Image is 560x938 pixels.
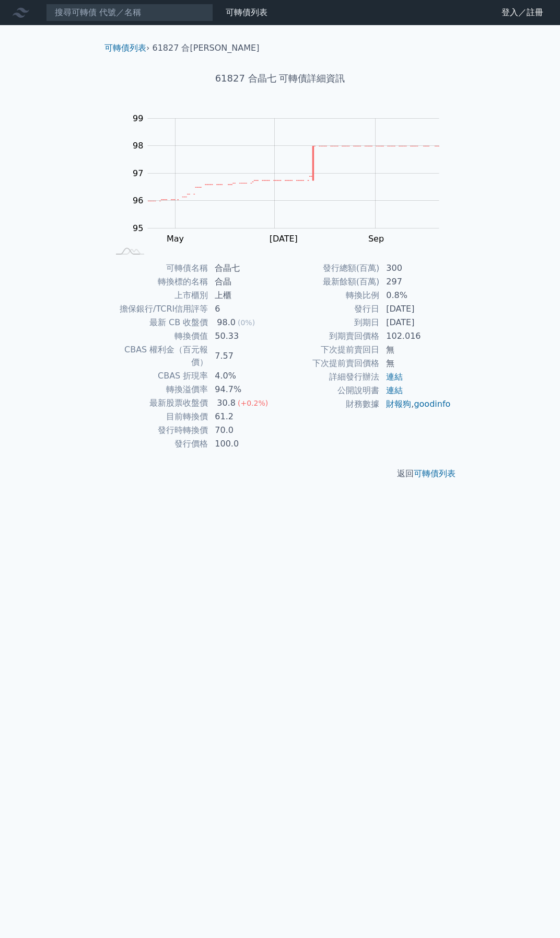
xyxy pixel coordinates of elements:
td: 合晶七 [208,261,280,275]
span: (0%) [238,318,255,327]
td: 最新股票收盤價 [109,396,208,410]
td: 最新餘額(百萬) [280,275,380,289]
td: 到期日 [280,316,380,329]
td: CBAS 權利金（百元報價） [109,343,208,369]
h1: 61827 合晶七 可轉債詳細資訊 [96,71,464,86]
li: › [104,42,149,54]
td: 6 [208,302,280,316]
td: 到期賣回價格 [280,329,380,343]
td: 可轉債名稱 [109,261,208,275]
td: 297 [380,275,451,289]
td: 0.8% [380,289,451,302]
td: 發行總額(百萬) [280,261,380,275]
a: goodinfo [414,399,450,409]
td: 財務數據 [280,397,380,411]
td: 發行日 [280,302,380,316]
td: 94.7% [208,383,280,396]
td: 4.0% [208,369,280,383]
td: 7.57 [208,343,280,369]
tspan: May [167,234,184,244]
a: 可轉債列表 [104,43,146,53]
td: 上市櫃別 [109,289,208,302]
td: 發行價格 [109,437,208,451]
a: 登入／註冊 [493,4,552,21]
td: 無 [380,343,451,357]
tspan: [DATE] [270,234,298,244]
g: Series [148,146,439,201]
td: [DATE] [380,302,451,316]
span: (+0.2%) [238,399,268,407]
g: Chart [121,113,455,244]
a: 連結 [386,385,403,395]
td: 無 [380,357,451,370]
td: 轉換價值 [109,329,208,343]
td: 轉換溢價率 [109,383,208,396]
tspan: Sep [368,234,384,244]
td: 詳細發行辦法 [280,370,380,384]
td: 公開說明書 [280,384,380,397]
td: 61.2 [208,410,280,424]
td: 70.0 [208,424,280,437]
td: [DATE] [380,316,451,329]
tspan: 96 [133,196,143,205]
div: 30.8 [215,397,238,409]
td: 上櫃 [208,289,280,302]
a: 可轉債列表 [414,468,456,478]
td: 100.0 [208,437,280,451]
tspan: 95 [133,223,143,233]
a: 財報狗 [386,399,411,409]
tspan: 97 [133,168,143,178]
td: 最新 CB 收盤價 [109,316,208,329]
input: 搜尋可轉債 代號／名稱 [46,4,213,21]
td: , [380,397,451,411]
td: 50.33 [208,329,280,343]
a: 可轉債列表 [226,7,267,17]
li: 61827 合[PERSON_NAME] [153,42,260,54]
td: 擔保銀行/TCRI信用評等 [109,302,208,316]
p: 返回 [96,467,464,480]
td: 轉換標的名稱 [109,275,208,289]
td: 300 [380,261,451,275]
a: 連結 [386,372,403,382]
td: 下次提前賣回價格 [280,357,380,370]
tspan: 99 [133,113,143,123]
td: 102.016 [380,329,451,343]
td: 合晶 [208,275,280,289]
tspan: 98 [133,141,143,151]
td: CBAS 折現率 [109,369,208,383]
td: 目前轉換價 [109,410,208,424]
div: 98.0 [215,316,238,329]
td: 下次提前賣回日 [280,343,380,357]
td: 轉換比例 [280,289,380,302]
td: 發行時轉換價 [109,424,208,437]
